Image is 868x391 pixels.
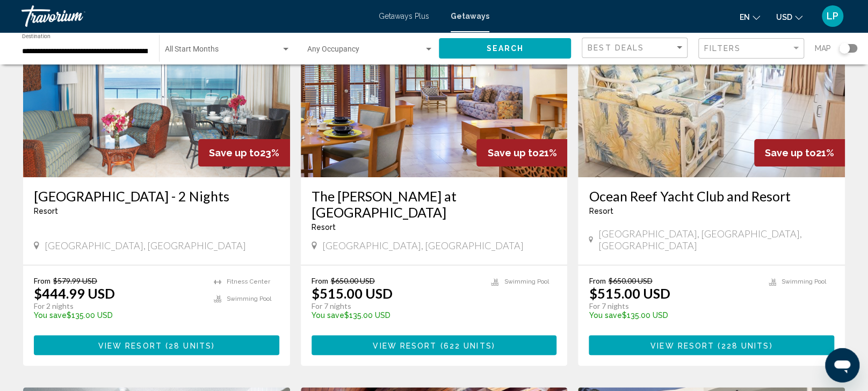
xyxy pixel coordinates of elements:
[578,5,845,177] img: 2093I01L.jpg
[98,341,162,350] span: View Resort
[439,38,571,58] button: Search
[650,341,714,350] span: View Resort
[504,278,548,285] span: Swimming Pool
[301,5,568,177] img: A200I01X.jpg
[589,285,670,301] p: $515.00 USD
[34,285,115,301] p: $444.99 USD
[227,278,270,285] span: Fitness Center
[312,335,557,355] button: View Resort(622 units)
[322,240,524,251] span: [GEOGRAPHIC_DATA], [GEOGRAPHIC_DATA]
[21,5,368,27] a: Travorium
[588,44,644,52] span: Best Deals
[444,341,492,350] span: 622 units
[312,223,336,231] span: Resort
[589,311,758,320] p: $135.00 USD
[23,5,290,177] img: 1858I01X.jpg
[740,13,750,21] span: en
[209,147,260,158] span: Save up to
[776,9,802,25] button: Change currency
[34,335,279,355] button: View Resort(28 units)
[698,38,804,60] button: Filter
[34,311,203,320] p: $135.00 USD
[608,276,652,285] span: $650.00 USD
[754,139,845,166] div: 21%
[589,335,834,355] button: View Resort(228 units)
[589,301,758,311] p: For 7 nights
[312,301,481,311] p: For 7 nights
[598,228,834,251] span: [GEOGRAPHIC_DATA], [GEOGRAPHIC_DATA], [GEOGRAPHIC_DATA]
[34,188,279,204] a: [GEOGRAPHIC_DATA] - 2 Nights
[704,44,741,53] span: Filters
[34,301,203,311] p: For 2 nights
[312,188,557,220] a: The [PERSON_NAME] at [GEOGRAPHIC_DATA]
[379,12,429,20] a: Getaways Plus
[227,295,271,302] span: Swimming Pool
[34,276,50,285] span: From
[162,341,215,350] span: ( )
[312,311,481,320] p: $135.00 USD
[714,341,772,350] span: ( )
[312,285,393,301] p: $515.00 USD
[451,12,489,20] a: Getaways
[312,276,328,285] span: From
[765,147,816,158] span: Save up to
[782,278,826,285] span: Swimming Pool
[53,276,97,285] span: $579.99 USD
[825,348,859,382] iframe: Button to launch messaging window
[589,188,834,204] a: Ocean Reef Yacht Club and Resort
[373,341,437,350] span: View Resort
[589,207,613,215] span: Resort
[476,139,567,166] div: 21%
[740,9,760,25] button: Change language
[34,207,58,215] span: Resort
[721,341,769,350] span: 228 units
[588,44,684,53] mat-select: Sort by
[487,147,538,158] span: Save up to
[589,311,621,320] span: You save
[819,5,847,27] button: User Menu
[198,139,290,166] div: 23%
[589,276,605,285] span: From
[331,276,375,285] span: $650.00 USD
[827,11,838,21] span: LP
[169,341,212,350] span: 28 units
[815,41,831,56] span: Map
[486,45,524,53] span: Search
[312,311,344,320] span: You save
[776,13,792,21] span: USD
[34,311,67,320] span: You save
[45,240,246,251] span: [GEOGRAPHIC_DATA], [GEOGRAPHIC_DATA]
[437,341,495,350] span: ( )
